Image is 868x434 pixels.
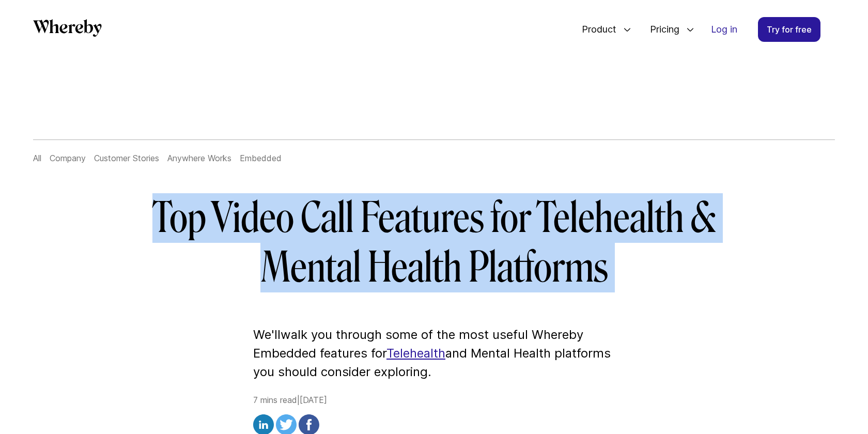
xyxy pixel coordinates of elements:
[253,326,615,381] p: We'll walk you through some of the most useful Whereby Embedded features for and Mental Health pl...
[571,12,619,47] span: Product
[703,18,746,41] a: Log in
[240,153,282,163] a: Embedded
[640,12,682,47] span: Pricing
[758,17,820,42] a: Try for free
[94,153,159,163] a: Customer Stories
[33,19,102,40] a: Whereby
[167,153,231,163] a: Anywhere Works
[386,346,445,361] a: Telehealth
[33,19,102,37] svg: Whereby
[33,153,41,163] a: All
[50,153,86,163] a: Company
[136,193,732,292] h1: Top Video Call Features for Telehealth & Mental Health Platforms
